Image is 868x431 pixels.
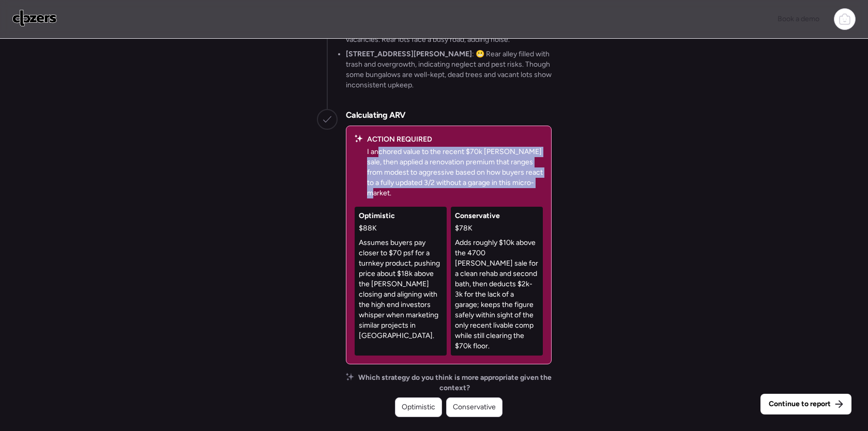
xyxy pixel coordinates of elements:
[455,238,539,351] p: Adds roughly $10k above the 4700 [PERSON_NAME] sale for a clean rehab and second bath, then deduc...
[455,223,473,234] span: $78K
[346,49,552,90] li: : 😬 Rear alley filled with trash and overgrowth, indicating neglect and pest risks. Though some b...
[346,50,472,58] strong: [STREET_ADDRESS][PERSON_NAME]
[359,223,377,234] span: $88K
[453,402,496,412] span: Conservative
[769,399,831,409] span: Continue to report
[455,211,500,221] span: Conservative
[367,147,543,198] p: I anchored value to the recent $70k [PERSON_NAME] sale, then applied a renovation premium that ra...
[12,10,57,26] img: Logo
[359,238,443,341] p: Assumes buyers pay closer to $70 psf for a turnkey product, pushing price about $18k above the [P...
[359,211,395,221] span: Optimistic
[367,134,432,145] span: ACTION REQUIRED
[358,373,552,393] span: Which strategy do you think is more appropriate given the context?
[778,14,819,23] span: Book a demo
[346,109,406,121] h2: Calculating ARV
[402,402,435,412] span: Optimistic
